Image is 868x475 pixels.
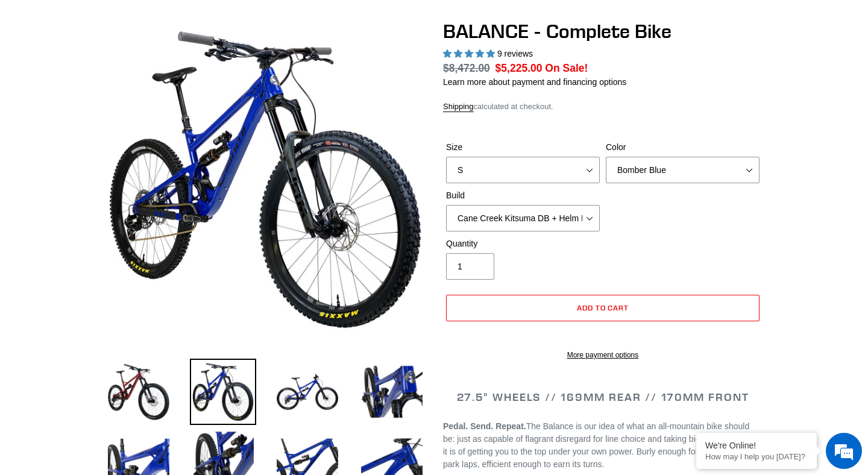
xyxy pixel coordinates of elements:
[495,62,542,74] span: $5,225.00
[446,141,600,154] label: Size
[105,359,172,425] img: Load image into Gallery viewer, BALANCE - Complete Bike
[577,303,629,312] span: Add to cart
[446,350,759,360] a: More payment options
[274,359,341,425] img: Load image into Gallery viewer, BALANCE - Complete Bike
[190,359,256,425] img: Load image into Gallery viewer, BALANCE - Complete Bike
[446,295,759,321] button: Add to cart
[443,391,763,404] h2: 27.5" WHEELS // 169MM REAR // 170MM FRONT
[443,102,474,112] a: Shipping
[446,189,600,202] label: Build
[443,101,763,113] div: calculated at checkout.
[446,237,600,250] label: Quantity
[443,62,490,74] s: $8,472.00
[443,20,763,43] h1: BALANCE - Complete Bike
[606,141,759,154] label: Color
[705,441,808,450] div: We're Online!
[443,77,626,87] a: Learn more about payment and financing options
[497,49,533,58] span: 9 reviews
[443,420,763,471] p: The Balance is our idea of what an all-mountain bike should be: just as capable of flagrant disre...
[359,359,425,425] img: Load image into Gallery viewer, BALANCE - Complete Bike
[443,49,497,58] span: 5.00 stars
[705,452,808,461] p: How may I help you today?
[545,60,588,76] span: On Sale!
[443,421,526,431] b: Pedal. Send. Repeat.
